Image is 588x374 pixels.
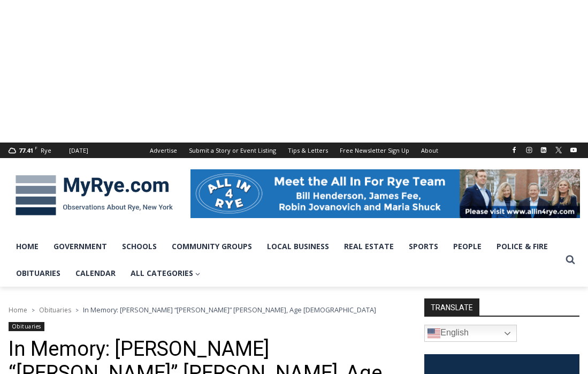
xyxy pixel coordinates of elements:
a: Submit a Story or Event Listing [183,143,282,158]
strong: TRANSLATE [424,298,479,316]
a: Advertise [144,143,183,158]
a: People [446,233,489,260]
nav: Primary Navigation [9,233,561,287]
a: Home [9,233,46,260]
button: View Search Form [561,250,580,270]
span: 77.41 [19,146,33,154]
a: Government [46,233,114,260]
a: Sports [401,233,446,260]
nav: Secondary Navigation [144,143,444,158]
img: MyRye.com [9,168,180,223]
span: All Categories [131,267,201,279]
a: Obituaries [39,305,71,315]
a: About [415,143,444,158]
a: Home [9,305,27,315]
a: Facebook [508,144,521,156]
span: > [75,306,79,314]
div: Rye [41,146,51,155]
a: Schools [114,233,164,260]
a: Local Business [259,233,337,260]
a: Obituaries [9,260,68,287]
a: Linkedin [537,144,550,156]
a: Community Groups [164,233,259,260]
span: F [35,145,37,151]
a: All Categories [123,260,208,287]
a: Police & Fire [489,233,555,260]
a: Real Estate [337,233,401,260]
a: Calendar [68,260,123,287]
span: In Memory: [PERSON_NAME] “[PERSON_NAME]” [PERSON_NAME], Age [DEMOGRAPHIC_DATA] [83,305,376,315]
a: Obituaries [9,322,44,331]
a: YouTube [567,144,580,156]
a: Tips & Letters [282,143,334,158]
a: English [424,325,517,342]
a: Instagram [523,144,536,156]
a: Free Newsletter Sign Up [334,143,415,158]
div: [DATE] [69,146,88,155]
img: All in for Rye [190,169,580,218]
nav: Breadcrumbs [9,304,396,315]
a: X [552,144,565,156]
img: en [427,327,440,340]
span: > [32,306,35,314]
